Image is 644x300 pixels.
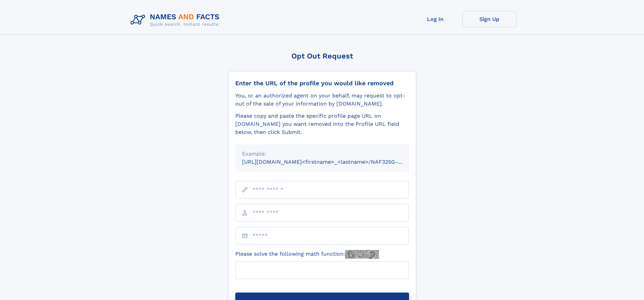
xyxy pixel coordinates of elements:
[235,250,379,259] label: Please solve the following math function:
[235,79,409,87] div: Enter the URL of the profile you would like removed
[408,11,462,27] a: Log In
[128,11,225,29] img: Logo Names and Facts
[228,52,416,60] div: Opt Out Request
[235,112,409,136] div: Please copy and paste the specific profile page URL on [DOMAIN_NAME] you want removed into the Pr...
[235,92,409,108] div: You, or an authorized agent on your behalf, may request to opt-out of the sale of your informatio...
[462,11,517,27] a: Sign Up
[242,159,422,165] small: [URL][DOMAIN_NAME]<firstname>_<lastname>/NAF325G-xxxxxxxx
[242,150,402,158] div: Example:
